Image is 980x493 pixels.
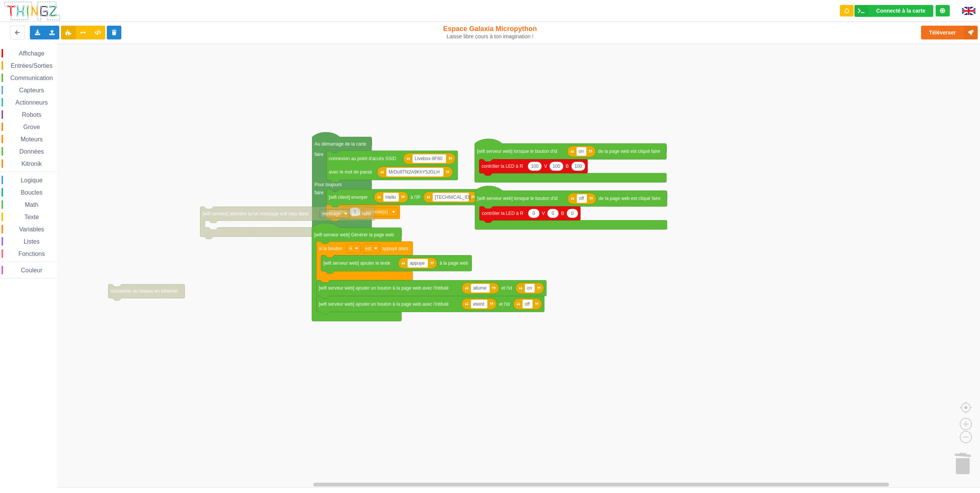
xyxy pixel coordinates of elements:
[566,164,569,169] text: B
[23,238,41,245] span: Listes
[403,25,577,40] div: Espace Galaxia Micropython
[20,161,43,167] span: Kitronik
[18,87,45,93] span: Capteurs
[598,149,660,154] text: de la page web est cliqué faire
[315,182,342,187] text: Pour toujours
[385,195,396,200] text: Hello
[20,267,44,274] span: Couleur
[203,211,309,216] text: [wifi serveur] attendre qu'un message soit reçu dans
[499,301,510,307] text: et l'id
[527,285,532,291] text: on
[599,196,661,201] text: de la page web est cliqué faire
[319,301,449,307] text: [wifi serveur web] ajouter un bouton à la page web avec l'intitulé
[579,196,584,201] text: off
[579,149,584,154] text: on
[329,195,367,200] text: [wifi client] envoyer
[349,246,352,251] text: A
[501,285,512,291] text: et l'id
[23,214,40,220] span: Texte
[561,211,564,216] text: B
[410,260,425,266] text: appuye
[20,177,44,183] span: Logique
[876,8,925,13] div: Connecté à la carte
[20,136,44,142] span: Moteurs
[382,246,408,251] text: appuyé alors
[435,195,470,200] text: [TECHNICAL_ID]
[921,26,978,39] button: Téléverser
[365,246,372,251] text: est
[314,232,394,237] text: [wifi serveur web] Générer la page web
[17,251,46,257] span: Fonctions
[9,75,54,81] span: Communication
[18,148,45,155] span: Données
[473,285,487,291] text: allume
[403,33,577,40] div: Laisse libre cours à ton imagination !
[531,164,539,169] text: 100
[532,211,535,216] text: 0
[352,211,371,216] text: puis faire
[329,169,372,175] text: avec le mot de passe
[315,190,324,195] text: faire
[439,260,468,266] text: à la page web
[389,169,439,175] text: MrDu9TN2A9KhY5JGLH
[18,226,46,233] span: Variables
[319,246,342,251] text: si le bouton
[482,164,523,169] text: contrôler la LED à R
[21,111,42,118] span: Robots
[473,301,485,307] text: eteint
[477,196,558,201] text: [wifi serveur web] lorsque le bouton d'id
[3,1,61,21] img: thingz_logo.png
[542,211,545,216] text: V
[544,164,547,169] text: V
[854,5,933,17] div: Ta base fonctionne bien !
[415,156,443,161] text: Livebox-8F60
[525,301,530,307] text: off
[552,211,554,216] text: 0
[322,211,341,216] text: message
[24,201,40,208] span: Math
[10,62,54,69] span: Entrées/Sorties
[22,124,41,130] span: Grove
[365,209,388,215] text: seconde(s)
[571,211,574,216] text: 0
[315,151,324,157] text: faire
[410,195,420,200] text: à l'IP
[482,211,523,216] text: contrôler la LED à R
[315,141,367,146] text: Au démarrage de la carte
[323,260,390,266] text: [wifi serveur web] ajouter le texte
[552,164,560,169] text: 100
[14,99,49,106] span: Actionneurs
[329,156,396,161] text: connexion au point d'accès SSID
[319,285,449,291] text: [wifi serveur web] ajouter un bouton à la page web avec l'intitulé
[111,288,178,294] text: connexion au réseau en ethernet
[20,189,44,196] span: Boucles
[936,5,950,16] div: Tu es connecté au serveur de création de Thingz
[477,149,557,154] text: [wifi serveur web] lorsque le bouton d'id
[575,164,582,169] text: 100
[962,7,975,15] img: gb.png
[18,50,45,57] span: Affichage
